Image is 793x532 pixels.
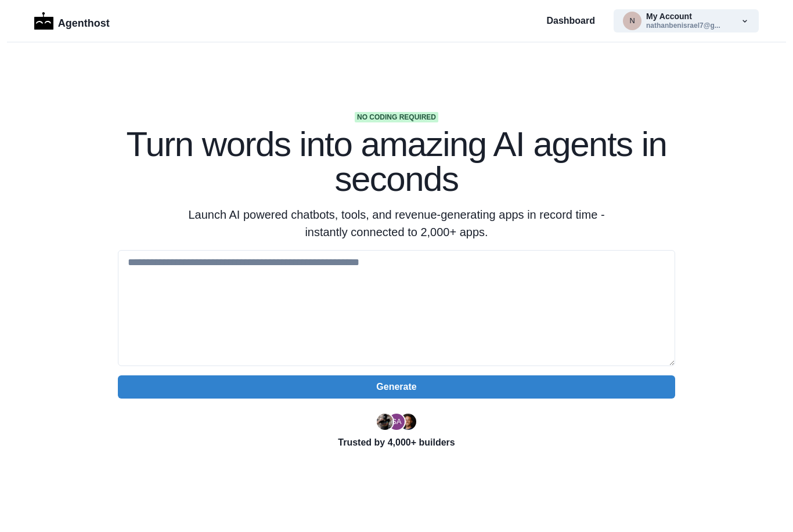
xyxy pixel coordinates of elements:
h1: Turn words into amazing AI agents in seconds [118,127,675,197]
img: Logo [34,12,53,30]
div: Segun Adebayo [391,418,401,426]
a: Dashboard [546,14,595,28]
p: Trusted by 4,000+ builders [118,436,675,450]
button: nathanbenisrael7@gmail.comMy Accountnathanbenisrael7@g... [614,9,759,32]
img: Ryan Florence [377,414,393,430]
button: Generate [118,375,675,399]
a: LogoAgenthost [34,11,110,31]
p: Launch AI powered chatbots, tools, and revenue-generating apps in record time - instantly connect... [174,206,619,241]
span: No coding required [355,112,438,122]
p: Agenthost [58,11,110,31]
img: Kent Dodds [400,414,416,430]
